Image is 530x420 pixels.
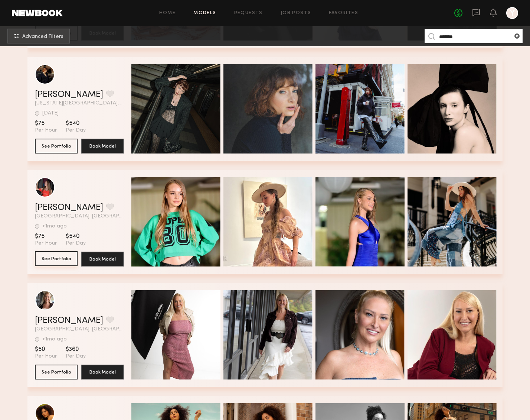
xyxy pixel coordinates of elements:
[35,346,57,353] span: $50
[66,120,86,127] span: $540
[193,11,216,16] a: Models
[35,214,124,219] span: [GEOGRAPHIC_DATA], [GEOGRAPHIC_DATA]
[159,11,176,16] a: Home
[35,203,103,212] a: [PERSON_NAME]
[66,346,86,353] span: $360
[281,11,311,16] a: Job Posts
[66,127,86,134] span: Per Day
[35,101,124,106] span: [US_STATE][GEOGRAPHIC_DATA], [GEOGRAPHIC_DATA]
[66,240,86,247] span: Per Day
[506,7,518,19] a: Y
[35,365,78,379] button: See Portfolio
[35,251,78,266] button: See Portfolio
[42,224,67,229] div: +1mo ago
[35,90,103,99] a: [PERSON_NAME]
[66,233,86,240] span: $540
[35,127,57,134] span: Per Hour
[35,316,103,325] a: [PERSON_NAME]
[35,240,57,247] span: Per Hour
[35,327,124,332] span: [GEOGRAPHIC_DATA], [GEOGRAPHIC_DATA]
[42,111,59,116] div: [DATE]
[81,252,124,266] button: Book Model
[66,353,86,360] span: Per Day
[35,252,78,266] a: See Portfolio
[35,233,57,240] span: $75
[329,11,358,16] a: Favorites
[35,139,78,154] button: See Portfolio
[35,353,57,360] span: Per Hour
[35,120,57,127] span: $75
[234,11,263,16] a: Requests
[81,139,124,154] button: Book Model
[42,337,67,342] div: +1mo ago
[22,34,63,39] span: Advanced Filters
[7,29,70,43] button: Advanced Filters
[81,365,124,379] button: Book Model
